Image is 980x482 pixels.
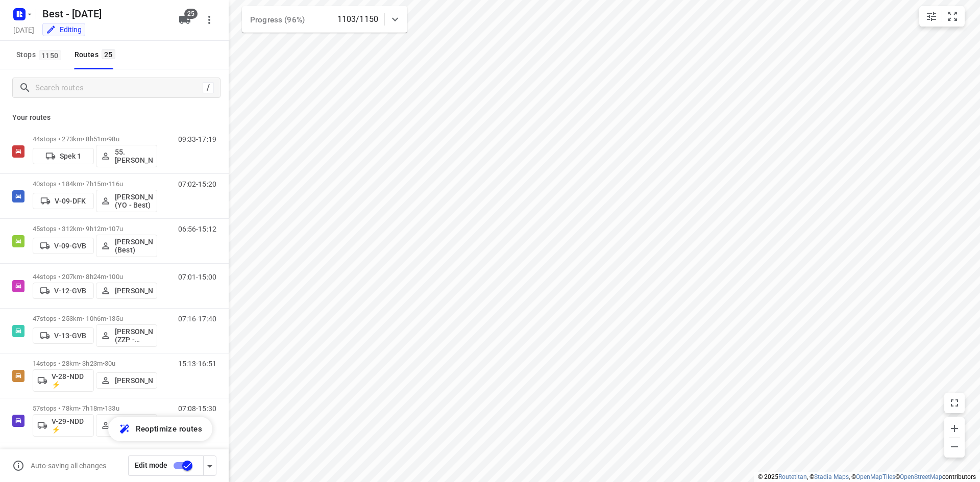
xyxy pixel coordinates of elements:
button: V-29-NDD ⚡ [33,414,94,437]
li: © 2025 , © , © © contributors [758,473,976,480]
a: OpenMapTiles [856,473,895,480]
button: Map settings [921,6,942,27]
button: [PERSON_NAME] [96,283,157,299]
span: Reoptimize routes [136,422,202,436]
p: V-12-GVB [54,287,86,295]
button: Reoptimize routes [108,417,212,441]
p: V-13-GVB [54,332,86,340]
p: [PERSON_NAME] (ZZP - Best) [115,327,153,344]
span: 116u [108,180,123,188]
button: More [199,10,219,30]
button: V-09-DFK [33,193,94,209]
span: 98u [108,135,119,143]
p: V-09-DFK [55,197,86,205]
span: 25 [102,49,115,59]
a: Routetitan [778,473,807,480]
p: V-28-NDD ⚡ [52,372,89,389]
p: 07:08-15:30 [178,404,216,413]
span: • [106,315,108,322]
span: • [103,360,105,367]
button: Spek 1 [33,148,94,164]
h5: Project date [9,24,38,36]
span: Edit mode [135,461,167,469]
p: [PERSON_NAME] (Best) [115,238,153,254]
span: 25 [184,9,198,19]
button: V-28-NDD ⚡ [33,369,94,392]
span: 1150 [39,50,61,60]
p: 09:33-17:19 [178,135,216,143]
span: • [106,273,108,281]
p: Auto-saving all changes [31,462,106,470]
p: [PERSON_NAME] (ZZP - Best) [115,417,153,434]
button: 25 [175,10,195,30]
p: V-09-GVB [54,242,86,250]
span: Stops [16,48,64,61]
p: 14 stops • 28km • 3h23m [33,360,157,367]
button: [PERSON_NAME] (ZZP - Best) [96,414,157,437]
button: V-12-GVB [33,283,94,299]
p: V-29-NDD ⚡ [52,417,89,434]
div: You are currently in edit mode. [46,24,82,35]
button: V-13-GVB [33,327,94,344]
p: 44 stops • 273km • 8h51m [33,135,157,143]
p: 57 stops • 78km • 7h18m [33,404,157,412]
span: 135u [108,315,123,322]
a: Stadia Maps [814,473,849,480]
p: 15:13-16:51 [178,360,216,368]
div: / [203,82,214,93]
span: 100u [108,273,123,281]
button: [PERSON_NAME] (Best) [96,235,157,257]
span: 107u [108,225,123,233]
p: 40 stops • 184km • 7h15m [33,180,157,188]
p: [PERSON_NAME] (YO - Best) [115,193,153,209]
button: [PERSON_NAME] (YO - Best) [96,190,157,212]
p: 44 stops • 207km • 8h24m [33,273,157,281]
p: 07:01-15:00 [178,273,216,281]
button: [PERSON_NAME] (ZZP - Best) [96,324,157,347]
h5: Rename [38,6,170,22]
p: 47 stops • 253km • 10h6m [33,315,157,322]
button: V-09-GVB [33,238,94,254]
span: • [106,180,108,188]
p: 1103/1150 [337,13,378,26]
p: 07:16-17:40 [178,315,216,323]
button: Fit zoom [942,6,963,27]
p: [PERSON_NAME] [115,376,153,385]
button: 55. [PERSON_NAME] [96,145,157,167]
p: Spek 1 [60,152,82,160]
button: [PERSON_NAME] [96,372,157,389]
p: [PERSON_NAME] [115,287,153,295]
span: 30u [105,360,115,367]
div: Progress (96%)1103/1150 [242,6,407,33]
p: 45 stops • 312km • 9h12m [33,225,157,233]
p: 07:02-15:20 [178,180,216,188]
a: OpenStreetMap [900,473,942,480]
div: Routes [75,48,118,61]
p: Your routes [12,112,216,123]
div: small contained button group [919,6,965,27]
span: • [103,404,105,412]
span: • [106,225,108,233]
div: Driver app settings [204,459,216,472]
input: Search routes [35,80,203,96]
span: 133u [105,404,119,412]
p: 55. [PERSON_NAME] [115,148,153,164]
span: • [106,135,108,143]
p: 06:56-15:12 [178,225,216,233]
span: Progress (96%) [250,15,305,24]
